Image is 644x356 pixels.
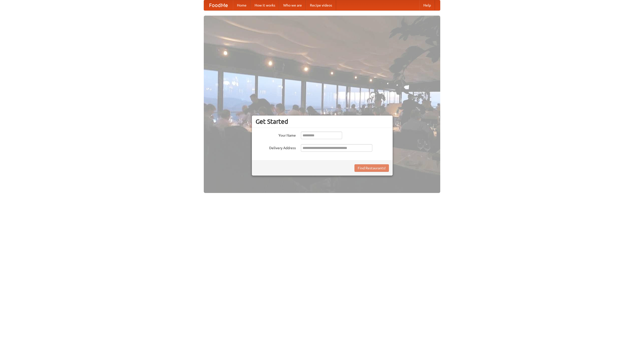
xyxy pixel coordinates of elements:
a: Recipe videos [306,0,336,10]
a: Who we are [279,0,306,10]
a: FoodMe [204,0,233,10]
a: How it works [251,0,279,10]
a: Home [233,0,251,10]
h3: Get Started [256,118,389,125]
label: Delivery Address [256,144,296,150]
a: Help [419,0,435,10]
button: Find Restaurants! [354,164,389,172]
label: Your Name [256,132,296,138]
